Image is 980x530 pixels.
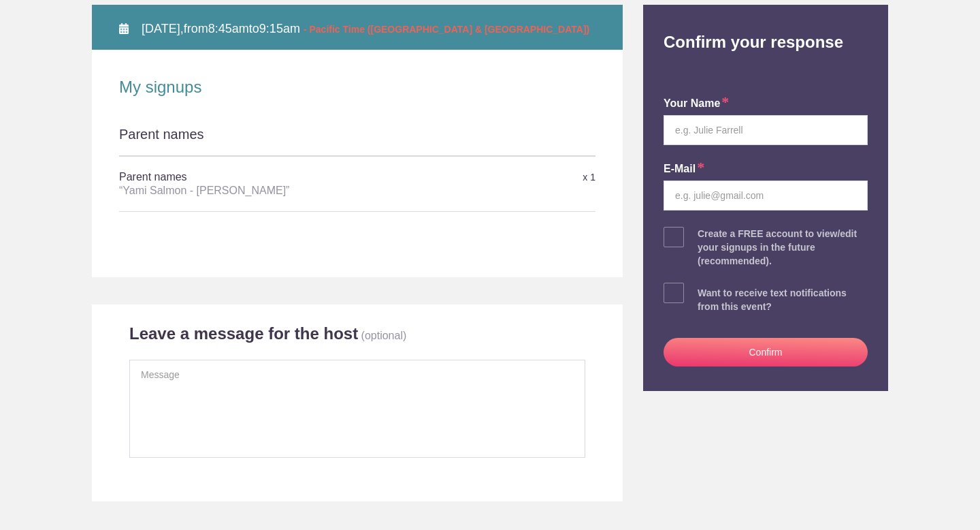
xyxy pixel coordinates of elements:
[119,125,595,156] div: Parent names
[119,184,437,198] div: “Yami Salmon - [PERSON_NAME]”
[304,24,589,35] span: - Pacific Time ([GEOGRAPHIC_DATA] & [GEOGRAPHIC_DATA])
[664,338,868,367] button: Confirm
[664,96,729,112] label: your name
[664,161,704,177] label: E-mail
[653,5,878,52] h2: Confirm your response
[208,22,249,35] span: 8:45am
[119,77,595,97] h2: My signups
[361,330,407,341] p: (optional)
[119,163,437,204] h5: Parent names
[119,23,129,34] img: Calendar alt
[142,22,184,35] span: [DATE],
[259,22,300,35] span: 9:15am
[698,286,868,313] div: Want to receive text notifications from this event?
[664,181,868,211] input: e.g. julie@gmail.com
[698,227,868,268] div: Create a FREE account to view/edit your signups in the future (recommended).
[437,166,595,189] div: x 1
[664,115,868,145] input: e.g. Julie Farrell
[129,324,358,344] h2: Leave a message for the host
[142,22,589,35] span: from to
